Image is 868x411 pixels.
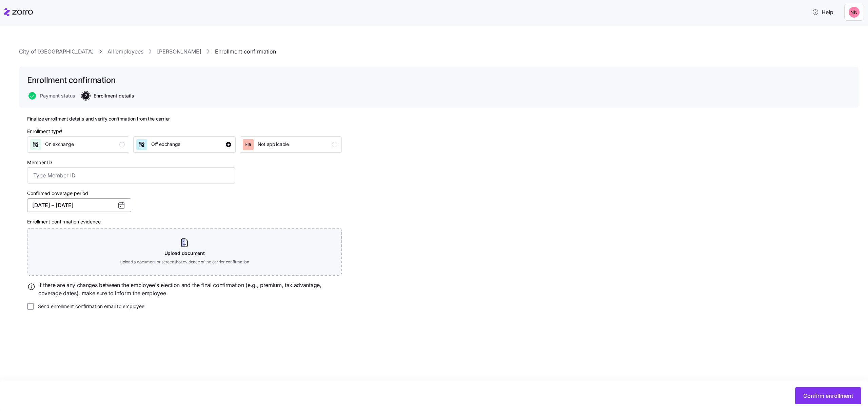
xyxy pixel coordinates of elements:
[258,141,289,148] span: Not applicable
[40,93,75,98] span: Payment status
[27,128,64,135] div: Enrollment type
[215,47,276,56] a: Enrollment confirmation
[812,8,833,16] span: Help
[27,190,88,197] label: Confirmed coverage period
[27,218,101,225] label: Enrollment confirmation evidence
[19,47,94,56] a: City of [GEOGRAPHIC_DATA]
[82,92,134,100] button: 2Enrollment details
[803,392,853,400] span: Confirm enrollment
[27,116,342,122] h2: Finalize enrollment details and verify confirmation from the carrier
[27,159,52,166] label: Member ID
[27,92,75,100] a: Payment status
[28,92,75,100] button: Payment status
[795,387,861,404] button: Confirm enrollment
[27,198,131,212] button: [DATE] – [DATE]
[82,92,90,100] span: 2
[151,141,180,148] span: Off exchange
[157,47,201,56] a: [PERSON_NAME]
[34,303,144,310] label: Send enrollment confirmation email to employee
[81,92,134,100] a: 2Enrollment details
[38,281,342,298] span: If there are any changes between the employee's election and the final confirmation (e.g., premiu...
[94,93,134,98] span: Enrollment details
[849,7,860,18] img: 37cb906d10cb440dd1cb011682786431
[27,167,235,183] input: Type Member ID
[45,141,74,148] span: On exchange
[27,75,116,85] h1: Enrollment confirmation
[107,47,143,56] a: All employees
[807,5,839,19] button: Help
